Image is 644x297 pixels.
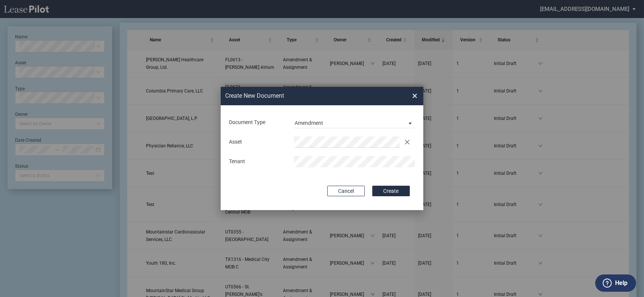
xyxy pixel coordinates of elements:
[224,138,289,146] div: Asset
[327,186,365,196] button: Cancel
[221,87,423,210] md-dialog: Create New ...
[295,120,323,126] div: Amendment
[412,90,417,102] span: ×
[224,158,289,165] div: Tenant
[294,117,415,128] md-select: Document Type: Amendment
[615,278,627,288] label: Help
[372,186,410,196] button: Create
[225,92,385,100] h2: Create New Document
[224,119,289,126] div: Document Type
